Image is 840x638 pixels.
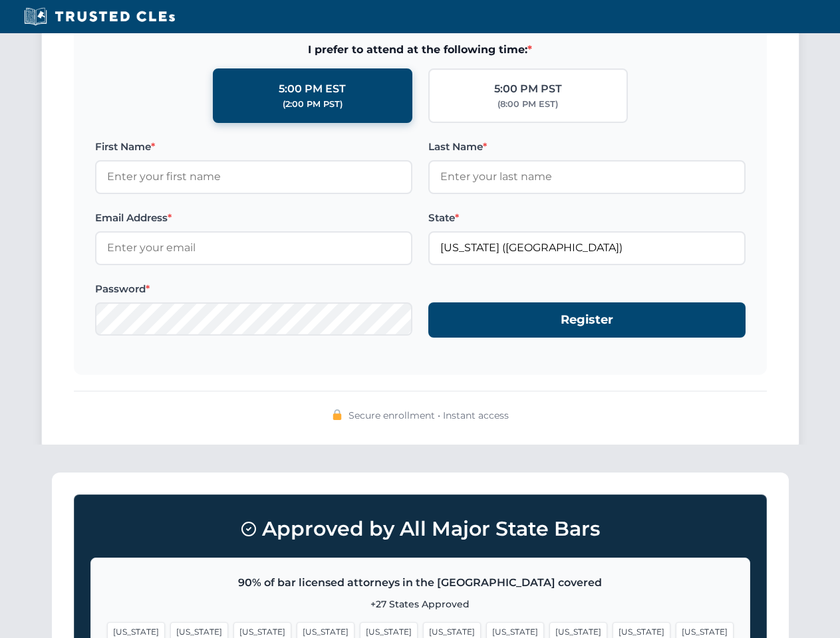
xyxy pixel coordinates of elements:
[428,139,746,155] label: Last Name
[428,160,746,193] input: Enter your last name
[95,139,412,155] label: First Name
[95,160,412,193] input: Enter your first name
[95,41,746,58] span: I prefer to attend at the following time:
[95,231,412,265] input: Enter your email
[107,597,734,611] p: +27 States Approved
[107,574,734,591] p: 90% of bar licensed attorneys in the [GEOGRAPHIC_DATA] covered
[428,231,746,265] input: Florida (FL)
[494,80,562,98] div: 5:00 PM PST
[283,98,343,111] div: (2:00 PM PST)
[95,210,412,226] label: Email Address
[497,98,558,111] div: (8:00 PM EST)
[428,210,746,226] label: State
[349,408,509,423] span: Secure enrollment • Instant access
[279,80,346,98] div: 5:00 PM EST
[332,409,343,420] img: 🔒
[428,302,746,338] button: Register
[90,511,750,547] h3: Approved by All Major State Bars
[20,7,179,27] img: Trusted CLEs
[95,281,412,297] label: Password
